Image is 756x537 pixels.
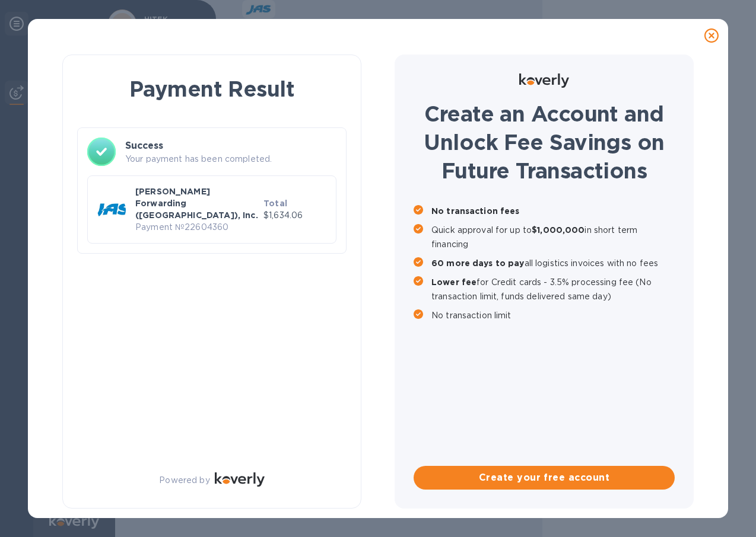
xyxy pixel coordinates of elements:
p: [PERSON_NAME] Forwarding ([GEOGRAPHIC_DATA]), Inc. [135,186,259,221]
b: Total [263,199,287,208]
b: $1,000,000 [532,225,585,235]
p: Your payment has been completed. [125,153,336,165]
button: Create your free account [414,466,675,490]
p: No transaction limit [431,308,675,322]
span: Create your free account [423,471,665,485]
img: Logo [215,472,265,487]
h3: Success [125,139,336,153]
b: No transaction fees [431,206,520,216]
p: Quick approval for up to in short term financing [431,223,675,251]
b: Lower fee [431,277,477,287]
h1: Payment Result [82,74,342,104]
h1: Create an Account and Unlock Fee Savings on Future Transactions [414,100,675,185]
img: Logo [519,73,569,88]
p: Payment № 22604360 [135,221,259,234]
p: for Credit cards - 3.5% processing fee (No transaction limit, funds delivered same day) [431,275,675,303]
p: Powered by [159,474,209,487]
p: $1,634.06 [263,209,326,222]
p: all logistics invoices with no fees [431,256,675,270]
b: 60 more days to pay [431,258,525,268]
